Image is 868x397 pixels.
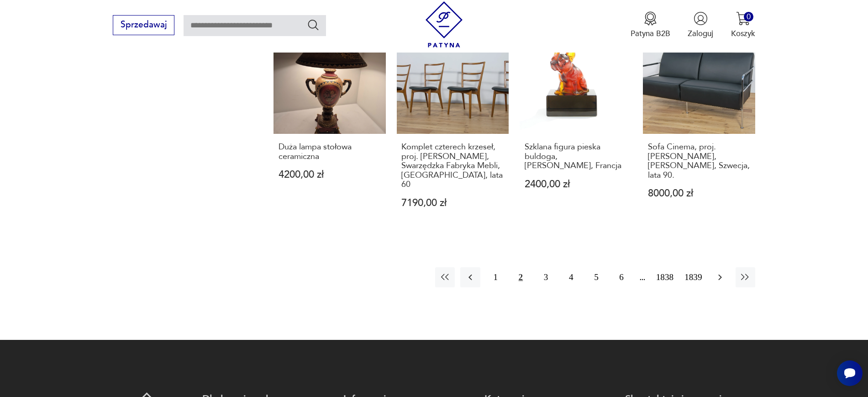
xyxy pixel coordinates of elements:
p: 8000,00 zł [648,189,750,198]
button: 2 [511,267,531,287]
a: Ikona medaluPatyna B2B [631,11,670,39]
p: Patyna B2B [631,28,670,39]
button: Patyna B2B [631,11,670,39]
div: 0 [744,12,753,21]
p: 4200,00 zł [279,170,381,180]
button: Szukaj [307,18,320,32]
button: 1838 [653,267,676,287]
button: 0Koszyk [731,11,755,39]
p: Koszyk [731,28,755,39]
button: 6 [612,267,631,287]
button: 4 [561,267,581,287]
iframe: Smartsupp widget button [837,360,863,386]
p: 2400,00 zł [525,180,627,189]
h3: Duża lampa stołowa ceramiczna [279,143,381,161]
h3: Szklana figura pieska buldoga, [PERSON_NAME], Francja [525,143,627,170]
img: Ikona medalu [643,11,658,26]
img: Patyna - sklep z meblami i dekoracjami vintage [421,1,467,48]
button: 1839 [682,267,705,287]
button: Zaloguj [688,11,713,39]
h3: Sofa Cinema, proj. [PERSON_NAME], [PERSON_NAME], Szwecja, lata 90. [648,143,750,180]
p: 7190,00 zł [401,198,504,208]
h3: Komplet czterech krzeseł, proj. [PERSON_NAME], Swarzędzka Fabryka Mebli, [GEOGRAPHIC_DATA], lata 60 [401,143,504,189]
a: Szklana figura pieska buldoga, Daum, FrancjaSzklana figura pieska buldoga, [PERSON_NAME], Francja... [520,21,632,229]
a: Sprzedawaj [113,22,174,29]
img: Ikona koszyka [736,11,750,26]
button: Sprzedawaj [113,15,174,35]
p: Zaloguj [688,28,713,39]
a: Komplet czterech krzeseł, proj. M. Grabiński, Swarzędzka Fabryka Mebli, Polska, lata 60Komplet cz... [397,21,509,229]
button: 5 [586,267,606,287]
a: Duża lampa stołowa ceramicznaDuża lampa stołowa ceramiczna4200,00 zł [274,21,386,229]
img: Ikonka użytkownika [694,11,708,26]
button: 1 [486,267,505,287]
button: 3 [536,267,556,287]
a: Sofa Cinema, proj. Gunilla Allard, Lammhults, Szwecja, lata 90.Sofa Cinema, proj. [PERSON_NAME], ... [643,21,755,229]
